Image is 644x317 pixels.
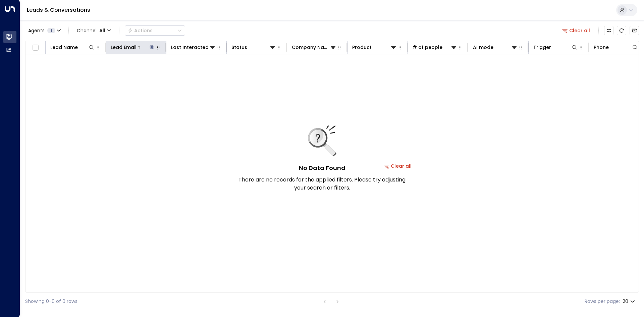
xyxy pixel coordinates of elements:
[125,25,185,36] button: Actions
[31,44,40,52] span: Toggle select all
[50,43,78,51] div: Lead Name
[473,43,518,51] div: AI mode
[50,43,95,51] div: Lead Name
[292,43,336,51] div: Company Name
[594,43,609,51] div: Phone
[533,43,578,51] div: Trigger
[604,26,613,35] button: Customize
[111,43,155,51] div: Lead Email
[559,26,593,35] button: Clear all
[125,25,185,36] div: Button group with a nested menu
[25,298,77,305] div: Showing 0-0 of 0 rows
[28,28,45,33] span: Agents
[171,43,216,51] div: Last Interacted
[413,43,457,51] div: # of people
[99,28,105,33] span: All
[111,43,137,51] div: Lead Email
[320,297,342,306] nav: pagination navigation
[47,28,55,33] span: 1
[238,176,406,192] p: There are no records for the applied filters. Please try adjusting your search or filters.
[585,298,620,305] label: Rows per page:
[630,26,639,35] button: Archived Leads
[299,163,345,172] h5: No Data Found
[231,43,247,51] div: Status
[25,26,63,35] button: Agents1
[413,43,442,51] div: # of people
[171,43,209,51] div: Last Interacted
[623,297,636,306] div: 20
[473,43,493,51] div: AI mode
[594,43,638,51] div: Phone
[128,28,153,34] div: Actions
[352,43,397,51] div: Product
[27,6,90,14] a: Leads & Conversations
[533,43,551,51] div: Trigger
[352,43,372,51] div: Product
[74,26,114,35] button: Channel:All
[74,26,114,35] span: Channel:
[617,26,626,35] span: Refresh
[231,43,276,51] div: Status
[292,43,330,51] div: Company Name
